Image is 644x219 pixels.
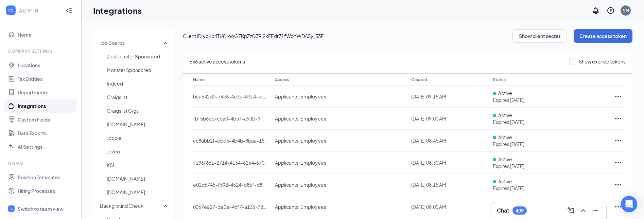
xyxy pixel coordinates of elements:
svg: Ellipses [614,159,622,167]
span: Applicants, Employees [275,204,326,210]
span: Applicants, Employees [275,160,326,166]
a: AI Settings [18,140,76,153]
div: Hiring [8,160,74,166]
svg: WorkstreamLogo [7,7,14,14]
td: e02d6745-f592-4524-b85f-d8403e0f0961 [190,174,272,196]
a: Custom Fields [18,113,76,126]
span: Expires [DATE] [493,96,595,103]
span: Active [498,200,512,206]
td: fbf5b6cb-cba0-4b37-a93b-9f05f13c5838 [190,108,272,130]
svg: Collapse [66,7,72,14]
button: ChevronUp [578,205,589,216]
h1: Integrations [93,5,142,16]
button: Show client secret [512,29,567,43]
button: ComposeMessage [565,205,576,216]
svg: Ellipses [614,181,622,189]
svg: Ellipses [614,203,622,211]
td: cc8abb2f-ebd5-4b4b-8baa-158d938a73c5 [190,130,272,152]
span: Monster Sponsored [107,63,170,77]
a: Home [18,28,76,41]
a: Evaluation Plan [18,198,76,211]
td: 7196f661-2714-4154-8264-670249621cb1 [190,152,272,174]
div: 409 [516,208,524,214]
span: Expires [DATE] [493,141,595,147]
span: Craigslist Gigs [107,104,170,117]
span: Applicants, Employees [275,93,326,99]
div: ADMIN [19,7,59,14]
span: [DOMAIN_NAME] [107,185,170,199]
span: [DOMAIN_NAME] [107,117,170,131]
th: Created [408,74,490,86]
span: Active [498,112,512,118]
a: Hiring Processes [18,184,76,198]
div: NM [623,7,629,13]
th: Access [272,74,408,86]
h3: Chat [497,207,509,214]
span: Expires [DATE] [493,185,595,191]
span: ZipRecruiter Sponsored [107,50,170,63]
span: Expires [DATE] [493,163,595,169]
td: [DATE] 08:00 AM [408,196,490,218]
span: Client ID: ycKb4TU8-ooG7KpZzGZ9I2kFEdr71fWoYWDA5yji33E [183,33,512,39]
div: Company Settings [8,48,74,54]
svg: ComposeMessage [567,206,575,215]
td: [DATE] 08:30 AM [408,152,490,174]
a: Integrations [18,99,76,113]
span: Craigslist [107,90,170,104]
span: Jobble [107,131,170,145]
span: Active [498,90,512,96]
span: Applicants, Employees [275,182,326,188]
div: Open Intercom Messenger [621,196,637,212]
td: [DATE] 09:15 AM [408,86,490,108]
button: Minimize [590,205,601,216]
div: Switch to team view [18,205,64,212]
svg: QuestionInfo [607,6,615,15]
svg: Ellipses [614,114,622,123]
td: [DATE] 08:15 AM [408,174,490,196]
span: Active [498,178,512,184]
td: [DATE] 08:45 AM [408,130,490,152]
span: Applicants, Employees [275,115,326,122]
span: [DOMAIN_NAME] [107,172,170,185]
span: Active [498,156,512,162]
svg: Minimize [591,206,599,215]
svg: Ellipses [614,92,622,101]
span: Active [498,134,512,140]
span: Applicants, Employees [275,138,326,144]
span: Joveo [107,145,170,158]
th: Status [489,74,598,86]
a: Position Templates [18,170,76,184]
a: Locations [18,58,76,72]
th: Name [190,74,272,86]
svg: Notifications [592,6,600,15]
a: Data Exports [18,126,76,140]
span: Expires [DATE] [493,118,595,125]
button: Create access token [574,29,632,43]
span: 656 active access tokens [190,58,245,65]
svg: Ellipses [614,136,622,145]
svg: ChevronUp [579,206,587,215]
td: bca642d0-74c8-4e3e-8314-cf0ee9b415a1 [190,86,272,108]
a: Tax Entities [18,72,76,86]
span: Indeed [107,77,170,90]
td: [DATE] 09:00 AM [408,108,490,130]
span: KSL [107,158,170,172]
td: 0067ea27-de0e-46f7-a136-72fb2269c4ff [190,196,272,218]
span: Background Check [100,203,143,209]
a: Departments [18,86,76,99]
span: Job Boards [100,40,125,46]
svg: WorkstreamLogo [9,206,14,211]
